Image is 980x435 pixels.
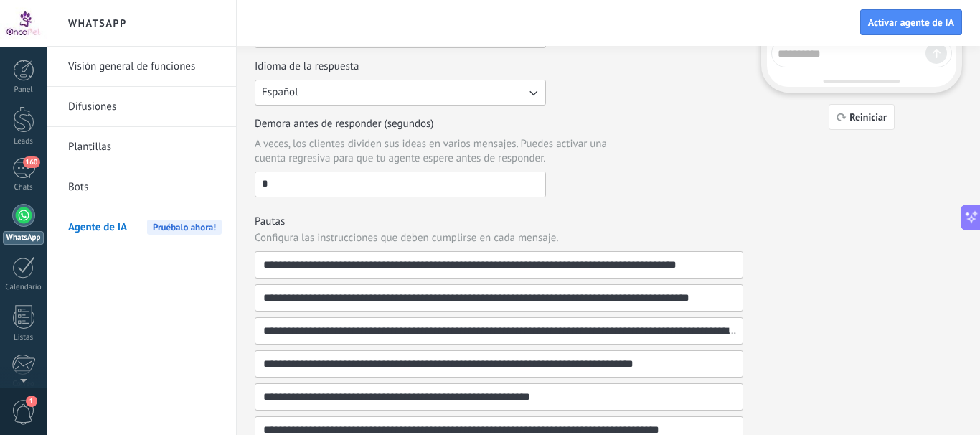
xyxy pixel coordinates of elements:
button: Reiniciar [829,104,895,130]
a: Visión general de funciones [68,47,222,87]
a: Bots [68,167,222,207]
li: Visión general de funciones [47,47,236,87]
span: Activar agente de IA [868,17,954,27]
li: Plantillas [47,127,236,167]
div: Listas [3,333,44,342]
div: Leads [3,137,44,146]
button: Activar agente de IA [860,9,962,35]
a: Agente de IAPruébalo ahora! [68,207,222,248]
span: Demora antes de responder (segundos) [255,117,434,131]
span: Configura las instrucciones que deben cumplirse en cada mensaje. [255,231,559,245]
span: Agente de IA [68,207,127,248]
span: Pruébalo ahora! [147,220,222,235]
input: Demora antes de responder (segundos)A veces, los clientes dividen sus ideas en varios mensajes. P... [255,172,545,195]
button: Idioma de la respuesta [255,80,546,106]
a: Plantillas [68,127,222,167]
div: Chats [3,183,44,192]
span: Reiniciar [849,112,887,122]
div: Panel [3,85,44,95]
span: 1 [26,396,37,407]
a: Difusiones [68,87,222,127]
span: 160 [23,156,39,168]
h3: Pautas [255,215,743,228]
div: Calendario [3,283,44,292]
span: Idioma de la respuesta [255,60,359,74]
li: Difusiones [47,87,236,127]
li: Agente de IA [47,207,236,247]
li: Bots [47,167,236,207]
span: A veces, los clientes dividen sus ideas en varios mensajes. Puedes activar una cuenta regresiva p... [255,137,632,166]
div: WhatsApp [3,231,44,245]
span: Español [262,85,298,100]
